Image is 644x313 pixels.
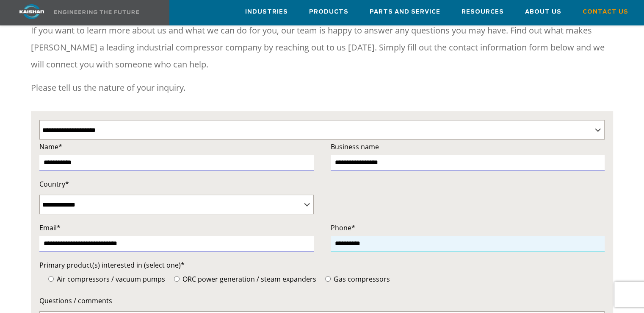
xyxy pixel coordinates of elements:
[309,0,348,23] a: Products
[39,295,605,307] label: Questions / comments
[174,276,180,282] input: ORC power generation / steam expanders
[525,0,561,23] a: About Us
[55,274,165,284] span: Air compressors / vacuum pumps
[181,274,316,284] span: ORC power generation / steam expanders
[309,7,348,17] span: Products
[48,276,54,282] input: Air compressors / vacuum pumps
[39,178,314,190] label: Country*
[462,0,504,23] a: Resources
[39,141,314,153] label: Name*
[39,222,314,234] label: Email*
[31,79,613,96] p: Please tell us the nature of your inquiry.
[325,276,331,282] input: Gas compressors
[245,7,288,17] span: Industries
[332,274,390,284] span: Gas compressors
[31,22,613,73] p: If you want to learn more about us and what we can do for you, our team is happy to answer any qu...
[370,7,440,17] span: Parts and Service
[245,0,288,23] a: Industries
[583,0,628,23] a: Contact Us
[462,7,504,17] span: Resources
[331,222,605,234] label: Phone*
[583,7,628,17] span: Contact Us
[370,0,440,23] a: Parts and Service
[331,141,605,153] label: Business name
[54,10,139,14] img: Engineering the future
[525,7,561,17] span: About Us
